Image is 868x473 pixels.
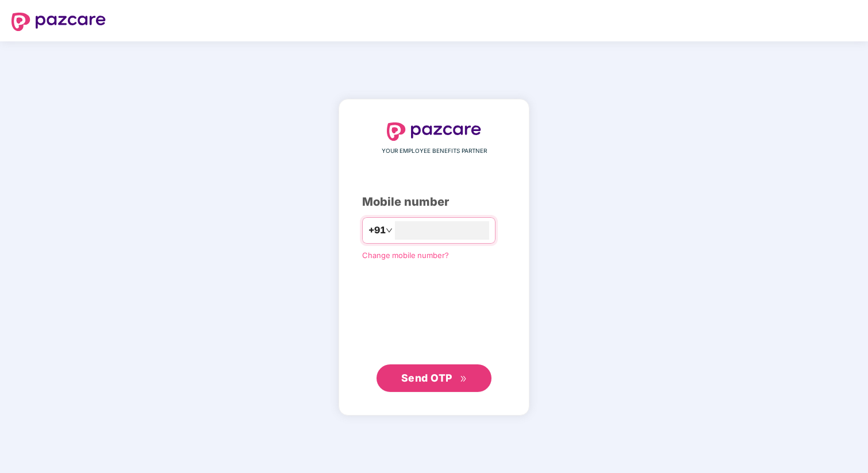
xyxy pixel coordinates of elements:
[460,375,467,383] span: double-right
[377,364,491,392] button: Send OTPdouble-right
[362,251,449,260] a: Change mobile number?
[11,13,106,31] img: logo
[387,122,481,141] img: logo
[382,147,487,156] span: YOUR EMPLOYEE BENEFITS PARTNER
[362,193,506,211] div: Mobile number
[386,227,393,234] span: down
[368,223,386,237] span: +91
[401,372,452,384] span: Send OTP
